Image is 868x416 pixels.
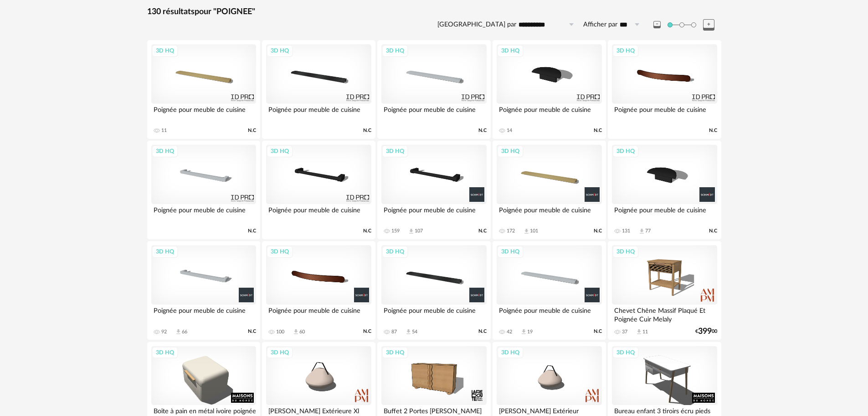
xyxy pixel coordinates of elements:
[381,104,486,122] div: Poignée pour meuble de cuisine
[612,104,717,122] div: Poignée pour meuble de cuisine
[276,329,284,335] div: 100
[530,228,538,234] div: 101
[405,328,412,335] span: Download icon
[709,228,717,234] span: N.C
[622,228,630,234] div: 131
[608,141,721,239] a: 3D HQ Poignée pour meuble de cuisine 131 Download icon 77 N.C
[493,40,606,139] a: 3D HQ Poignée pour meuble de cuisine 14 N.C
[262,241,375,340] a: 3D HQ Poignée pour meuble de cuisine 100 Download icon 60 N.C
[299,329,305,335] div: 60
[507,127,512,134] div: 14
[645,228,651,234] div: 77
[262,40,375,139] a: 3D HQ Poignée pour meuble de cuisine N.C
[523,228,530,235] span: Download icon
[267,45,293,57] div: 3D HQ
[493,141,606,239] a: 3D HQ Poignée pour meuble de cuisine 172 Download icon 101 N.C
[152,347,178,358] div: 3D HQ
[709,127,717,134] span: N.C
[594,328,602,335] span: N.C
[497,104,601,122] div: Poignée pour meuble de cuisine
[147,40,260,139] a: 3D HQ Poignée pour meuble de cuisine 11 N.C
[382,145,408,157] div: 3D HQ
[266,204,371,222] div: Poignée pour meuble de cuisine
[636,328,642,335] span: Download icon
[497,246,524,258] div: 3D HQ
[147,141,260,239] a: 3D HQ Poignée pour meuble de cuisine N.C
[248,328,256,335] span: N.C
[267,145,293,157] div: 3D HQ
[507,228,515,234] div: 172
[583,21,617,29] label: Afficher par
[527,329,533,335] div: 19
[147,241,260,340] a: 3D HQ Poignée pour meuble de cuisine 92 Download icon 66 N.C
[152,45,178,57] div: 3D HQ
[377,40,490,139] a: 3D HQ Poignée pour meuble de cuisine N.C
[266,104,371,122] div: Poignée pour meuble de cuisine
[608,241,721,340] a: 3D HQ Chevet Chêne Massif Plaqué Et Poignée Cuir Melaly 37 Download icon 11 €39900
[363,328,371,335] span: N.C
[478,127,487,134] span: N.C
[437,21,516,29] label: [GEOGRAPHIC_DATA] par
[267,246,293,258] div: 3D HQ
[151,104,256,122] div: Poignée pour meuble de cuisine
[497,145,524,157] div: 3D HQ
[408,228,415,235] span: Download icon
[382,45,408,57] div: 3D HQ
[267,347,293,358] div: 3D HQ
[182,329,187,335] div: 66
[382,246,408,258] div: 3D HQ
[391,329,397,335] div: 87
[363,127,371,134] span: N.C
[381,305,486,323] div: Poignée pour meuble de cuisine
[695,328,717,335] div: € 00
[152,246,178,258] div: 3D HQ
[195,8,255,16] span: pour "POIGNEE"
[262,141,375,239] a: 3D HQ Poignée pour meuble de cuisine N.C
[638,228,645,235] span: Download icon
[381,204,486,222] div: Poignée pour meuble de cuisine
[497,347,524,358] div: 3D HQ
[382,347,408,358] div: 3D HQ
[608,40,721,139] a: 3D HQ Poignée pour meuble de cuisine N.C
[622,329,627,335] div: 37
[520,328,527,335] span: Download icon
[612,347,639,358] div: 3D HQ
[151,204,256,222] div: Poignée pour meuble de cuisine
[293,328,299,335] span: Download icon
[594,228,602,234] span: N.C
[642,329,648,335] div: 11
[412,329,417,335] div: 54
[594,127,602,134] span: N.C
[478,328,487,335] span: N.C
[377,241,490,340] a: 3D HQ Poignée pour meuble de cuisine 87 Download icon 54 N.C
[391,228,400,234] div: 159
[266,305,371,323] div: Poignée pour meuble de cuisine
[152,145,178,157] div: 3D HQ
[161,329,167,335] div: 92
[248,228,256,234] span: N.C
[151,305,256,323] div: Poignée pour meuble de cuisine
[507,329,512,335] div: 42
[377,141,490,239] a: 3D HQ Poignée pour meuble de cuisine 159 Download icon 107 N.C
[493,241,606,340] a: 3D HQ Poignée pour meuble de cuisine 42 Download icon 19 N.C
[497,204,601,222] div: Poignée pour meuble de cuisine
[612,145,639,157] div: 3D HQ
[497,305,601,323] div: Poignée pour meuble de cuisine
[612,305,717,323] div: Chevet Chêne Massif Plaqué Et Poignée Cuir Melaly
[363,228,371,234] span: N.C
[147,7,721,17] div: 130 résultats
[497,45,524,57] div: 3D HQ
[248,127,256,134] span: N.C
[415,228,423,234] div: 107
[175,328,182,335] span: Download icon
[612,246,639,258] div: 3D HQ
[478,228,487,234] span: N.C
[698,328,712,335] span: 399
[612,45,639,57] div: 3D HQ
[161,127,167,134] div: 11
[612,204,717,222] div: Poignée pour meuble de cuisine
